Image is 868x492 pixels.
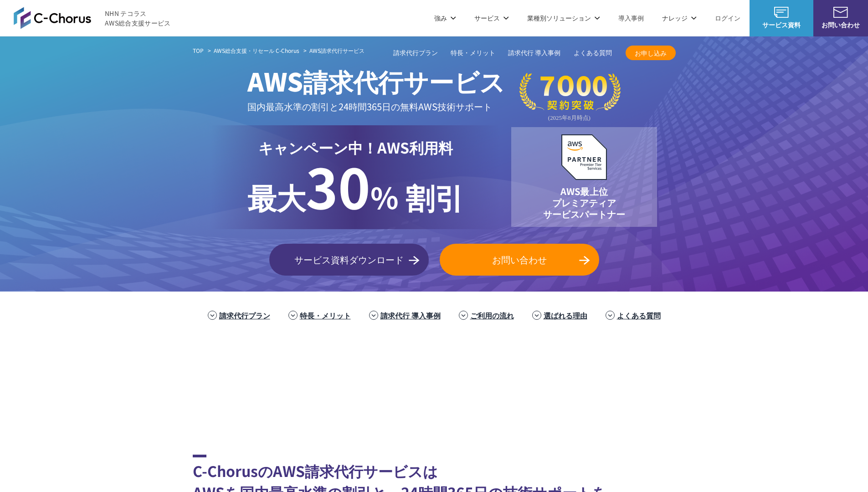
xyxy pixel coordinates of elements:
p: サービス [474,13,509,23]
a: ログイン [715,13,740,23]
p: キャンペーン中！AWS利用料 [247,136,464,158]
p: ナレッジ [662,13,697,23]
p: 国内最高水準の割引と 24時間365日の無料AWS技術サポート [247,99,505,114]
p: 業種別ソリューション [527,13,600,23]
span: AWS請求代行サービス [247,62,505,99]
span: お問い合わせ [440,253,599,266]
a: 選ばれる理由 [544,310,587,321]
a: TOP [193,46,204,55]
img: エイチーム [181,391,254,427]
a: 特長・メリット [300,310,351,321]
a: 導入事例 [618,13,644,23]
img: ミズノ [53,345,126,382]
img: 共同通信デジタル [627,345,700,382]
img: クリスピー・クリーム・ドーナツ [545,345,618,382]
img: クリーク・アンド・リバー [345,391,418,427]
a: 請求代行プラン [219,310,270,321]
img: 住友生命保険相互 [135,345,208,382]
p: AWS最上位 プレミアティア サービスパートナー [543,185,625,220]
a: 特長・メリット [451,48,495,58]
img: ラクサス・テクノロジーズ [791,345,864,382]
img: 一橋大学 [755,391,828,427]
span: サービス資料ダウンロード [269,253,429,266]
img: 慶應義塾 [591,391,664,427]
span: サービス資料 [750,20,813,30]
img: 世界貿易センタービルディング [263,391,336,427]
img: ヤマサ醤油 [381,345,454,382]
img: フジモトHD [217,345,290,382]
a: よくある質問 [574,48,612,58]
img: 契約件数 [519,73,621,122]
a: AWS総合支援・リセール C-Chorus [214,46,299,55]
img: まぐまぐ [709,345,782,382]
img: お問い合わせ [833,7,848,18]
span: お問い合わせ [813,20,868,30]
span: 30 [306,146,370,225]
a: 請求代行 導入事例 [508,48,561,58]
a: お申し込み [626,46,676,60]
a: 請求代行プラン [393,48,438,58]
a: キャンペーン中！AWS利用料 最大30% 割引 [211,125,500,229]
img: スペースシャワー [17,391,90,427]
a: お問い合わせ [440,244,599,276]
img: AWS総合支援サービス C-Chorus サービス資料 [774,7,789,18]
a: サービス資料ダウンロード [269,244,429,276]
img: AWS総合支援サービス C-Chorus [14,7,91,29]
a: ご利用の流れ [470,310,514,321]
span: 最大 [247,175,306,217]
span: お申し込み [626,48,676,58]
a: 請求代行 導入事例 [380,310,441,321]
a: AWS総合支援サービス C-Chorus NHN テコラスAWS総合支援サービス [14,7,171,29]
img: ファンコミュニケーションズ [99,391,172,427]
img: 国境なき医師団 [427,391,500,427]
p: % 割引 [247,158,464,218]
a: よくある質問 [617,310,661,321]
img: 日本財団 [509,391,582,427]
img: 早稲田大学 [673,391,746,427]
img: 東京書籍 [463,345,536,382]
span: AWS請求代行サービス [309,46,365,54]
img: AWSプレミアティアサービスパートナー [561,134,607,180]
span: NHN テコラス AWS総合支援サービス [105,9,171,28]
img: エアトリ [299,345,372,382]
p: 強み [434,13,456,23]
